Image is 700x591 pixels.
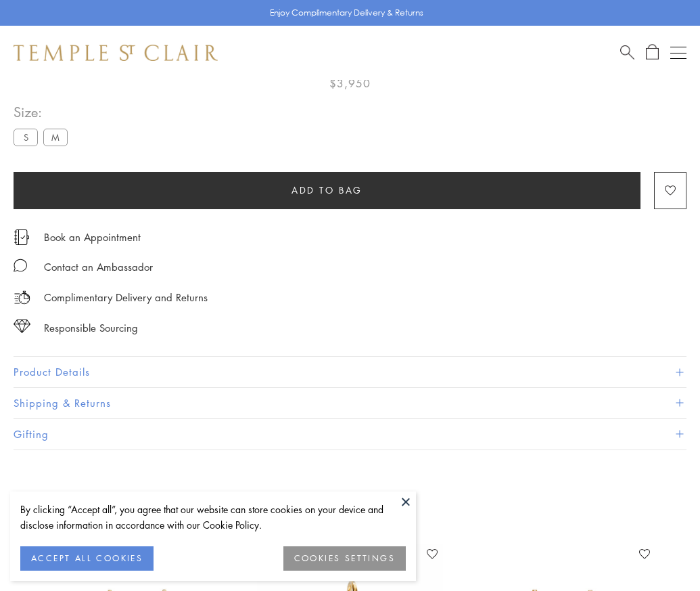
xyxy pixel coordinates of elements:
p: Complimentary Delivery and Returns [44,289,208,306]
p: Enjoy Complimentary Delivery & Returns [270,6,423,20]
label: S [14,129,38,146]
img: icon_delivery.svg [14,289,30,306]
a: Open Shopping Bag [646,44,659,61]
button: Gifting [14,419,686,450]
button: COOKIES SETTINGS [283,546,406,571]
img: icon_appointment.svg [14,229,30,245]
div: Contact an Ambassador [44,259,153,276]
div: By clicking “Accept all”, you agree that our website can store cookies on your device and disclos... [20,502,406,533]
span: Size: [14,101,73,123]
img: Temple St. Clair [14,45,218,61]
span: $3,950 [329,74,371,92]
button: ACCEPT ALL COOKIES [20,546,154,571]
button: Shipping & Returns [14,388,686,418]
button: Open navigation [670,45,686,61]
button: Add to bag [14,172,640,209]
label: M [43,129,68,146]
a: Search [620,44,634,61]
button: Product Details [14,357,686,387]
span: Add to bag [291,183,363,198]
img: icon_sourcing.svg [14,320,30,333]
a: Book an Appointment [44,229,141,244]
img: MessageIcon-01_2.svg [14,259,27,272]
div: Responsible Sourcing [44,320,138,336]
